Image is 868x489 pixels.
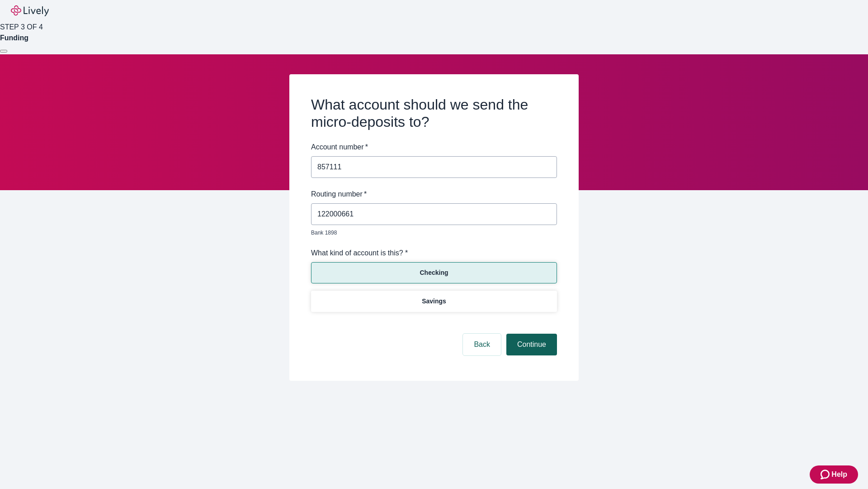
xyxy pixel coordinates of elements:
button: Checking [311,262,557,283]
span: Help [831,469,847,480]
label: What kind of account is this? * [311,248,408,259]
h2: What account should we send the micro-deposits to? [311,96,557,131]
p: Checking [420,268,448,278]
p: Savings [422,297,446,306]
svg: Zendesk support icon [821,469,831,480]
p: Bank 1898 [311,229,551,237]
button: Savings [311,291,557,312]
label: Routing number [311,189,367,200]
button: Continue [506,334,557,355]
label: Account number [311,142,368,153]
img: Lively [11,5,49,16]
button: Back [463,334,501,355]
button: Zendesk support iconHelp [810,465,858,484]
